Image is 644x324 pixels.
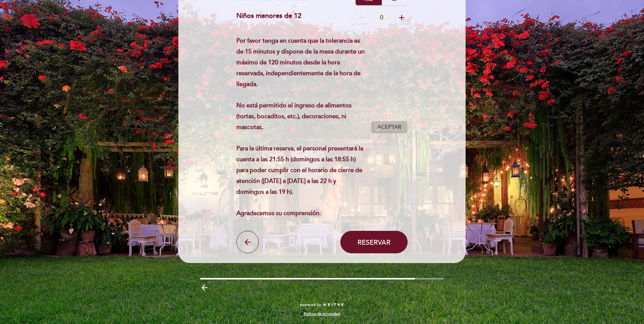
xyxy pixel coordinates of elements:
i: arrow_back [243,238,252,247]
button: Reservar [340,231,408,253]
i: remove [357,13,366,22]
span: Reservar [358,238,390,246]
a: Política de privacidad [304,311,340,317]
img: MEITRE [323,303,344,307]
a: powered by [300,302,344,308]
i: add [397,13,406,22]
span: powered by [300,302,321,308]
button: arrow_back [236,231,259,253]
i: arrow_backward [200,283,209,292]
div: Por favor tenga en cuenta que la tolerancia es de 15 minutos y dispone de la mesa durante un máxi... [236,36,371,219]
div: Niños menores de 12 [236,11,301,24]
span: Aceptar [377,123,401,131]
button: Aceptar [371,121,408,134]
